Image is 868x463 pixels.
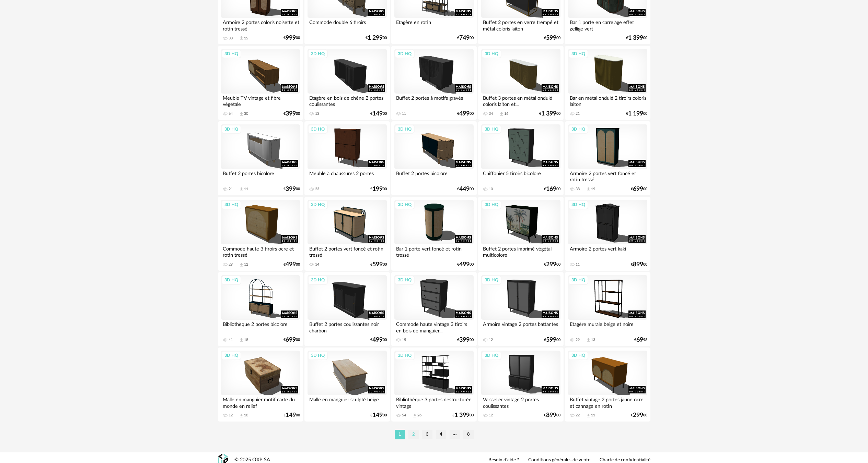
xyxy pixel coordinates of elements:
[541,111,556,116] span: 1 399
[482,125,501,134] div: 3D HQ
[481,244,560,258] div: Buffet 2 portes imprimé végétal multicolore
[586,338,591,343] span: Download icon
[304,348,390,422] a: 3D HQ Malle en manguier sculpté beige €14900
[586,187,591,192] span: Download icon
[394,18,473,32] div: Etagère en rotin
[218,348,303,422] a: 3D HQ Malle en manguier motif carte du monde en relief 12 Download icon 10 €14900
[221,169,300,183] div: Buffet 2 portes bicolore
[229,187,233,192] div: 21
[218,121,303,195] a: 3D HQ Buffet 2 portes bicolore 21 Download icon 11 €39900
[286,111,296,116] span: 399
[634,338,647,342] div: € 98
[591,187,595,192] div: 19
[304,121,390,195] a: 3D HQ Meuble à chaussures 2 portes 23 €19900
[576,111,580,116] div: 21
[482,49,501,58] div: 3D HQ
[478,348,563,422] a: 3D HQ Vaisselier vintage 2 portes coulissantes 12 €89900
[395,200,415,209] div: 3D HQ
[221,320,300,333] div: Bibliothèque 2 portes bicolore
[568,18,647,32] div: Bar 1 porte en carrelage effet zellige vert
[244,36,248,41] div: 15
[539,111,560,116] div: € 00
[308,125,328,134] div: 3D HQ
[636,338,643,342] span: 69
[568,395,647,409] div: Buffet vintage 2 portes jaune ocre et cannage en rotin
[239,187,244,192] span: Download icon
[454,413,470,418] span: 1 399
[478,197,563,271] a: 3D HQ Buffet 2 portes imprimé végétal multicolore €29900
[482,276,501,284] div: 3D HQ
[221,276,241,284] div: 3D HQ
[315,187,319,192] div: 23
[395,276,415,284] div: 3D HQ
[239,413,244,418] span: Download icon
[286,338,296,342] span: 699
[591,338,595,342] div: 13
[631,413,647,418] div: € 00
[544,187,560,192] div: € 00
[394,320,473,333] div: Commode haute vintage 3 tiroirs en bois de manguier...
[412,413,417,418] span: Download icon
[218,272,303,346] a: 3D HQ Bibliothèque 2 portes bicolore 41 Download icon 18 €69900
[283,36,300,40] div: € 00
[568,49,588,58] div: 3D HQ
[394,244,473,258] div: Bar 1 porte vert foncé et rotin tressé
[244,111,248,116] div: 30
[489,413,493,418] div: 12
[221,395,300,409] div: Malle en manguier motif carte du monde en relief
[626,36,647,40] div: € 00
[565,121,650,195] a: 3D HQ Armoire 2 portes vert foncé et rotin tressé 38 Download icon 19 €69900
[394,395,473,409] div: Bibliothèque 3 portes destructurée vintage
[283,413,300,418] div: € 00
[478,272,563,346] a: 3D HQ Armoire vintage 2 portes battantes 12 €59900
[221,125,241,134] div: 3D HQ
[459,338,470,342] span: 399
[631,262,647,267] div: € 00
[544,36,560,40] div: € 00
[459,187,470,192] span: 449
[482,351,501,360] div: 3D HQ
[239,111,244,117] span: Download icon
[304,46,390,120] a: 3D HQ Etagère en bois de chêne 2 portes coulissantes 13 €14900
[218,46,303,120] a: 3D HQ Meuble TV vintage et fibre végétale 64 Download icon 30 €39900
[308,395,386,409] div: Malle en manguier sculpté beige
[221,94,300,107] div: Meuble TV vintage et fibre végétale
[304,272,390,346] a: 3D HQ Buffet 2 portes coulissantes noir charbon €49900
[546,36,556,40] span: 599
[221,18,300,32] div: Armoire 2 portes coloris noisette et rotin tressé
[576,338,580,342] div: 29
[391,272,476,346] a: 3D HQ Commode haute vintage 3 tiroirs en bois de manguier... 15 €39900
[402,413,406,418] div: 54
[504,111,508,116] div: 16
[633,413,643,418] span: 299
[568,94,647,107] div: Bar en métal ondulé 2 tiroirs coloris laiton
[457,36,474,40] div: € 00
[499,111,504,117] span: Download icon
[229,262,233,267] div: 29
[391,197,476,271] a: 3D HQ Bar 1 porte vert foncé et rotin tressé €49900
[308,49,328,58] div: 3D HQ
[395,351,415,360] div: 3D HQ
[283,338,300,342] div: € 00
[244,338,248,342] div: 18
[544,413,560,418] div: € 00
[244,413,248,418] div: 10
[546,413,556,418] span: 899
[422,430,432,439] li: 3
[221,351,241,360] div: 3D HQ
[308,169,386,183] div: Meuble à chaussures 2 portes
[628,111,643,116] span: 1 199
[395,430,405,439] li: 1
[244,187,248,192] div: 11
[283,187,300,192] div: € 00
[372,111,383,116] span: 149
[576,187,580,192] div: 38
[565,272,650,346] a: 3D HQ Etagère murale beige et noire 29 Download icon 13 €6998
[395,49,415,58] div: 3D HQ
[286,36,296,40] span: 999
[229,111,233,116] div: 64
[463,430,474,439] li: 8
[568,125,588,134] div: 3D HQ
[544,262,560,267] div: € 00
[402,338,406,342] div: 15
